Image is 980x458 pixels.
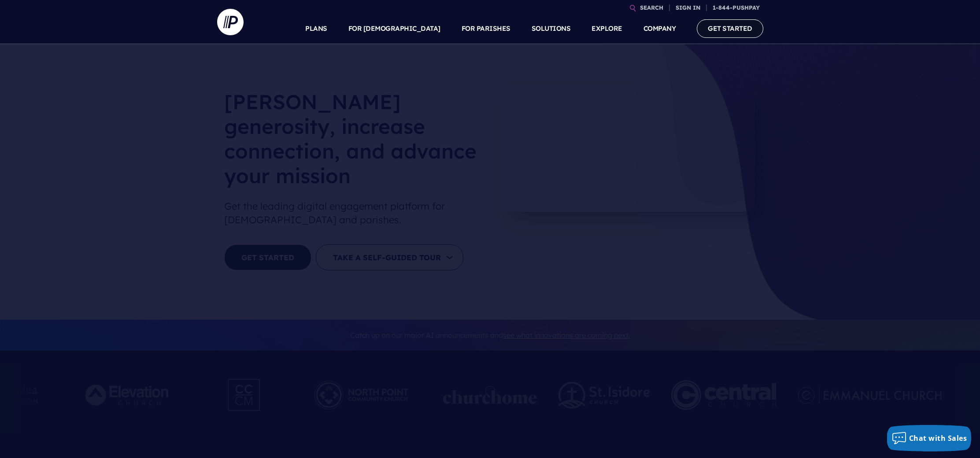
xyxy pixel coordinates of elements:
button: Chat with Sales [887,425,972,451]
a: FOR PARISHES [462,13,510,44]
a: EXPLORE [592,13,622,44]
a: PLANS [305,13,327,44]
a: GET STARTED [697,19,763,37]
a: FOR [DEMOGRAPHIC_DATA] [348,13,440,44]
span: Chat with Sales [909,433,967,443]
a: SOLUTIONS [532,13,571,44]
a: COMPANY [643,13,676,44]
